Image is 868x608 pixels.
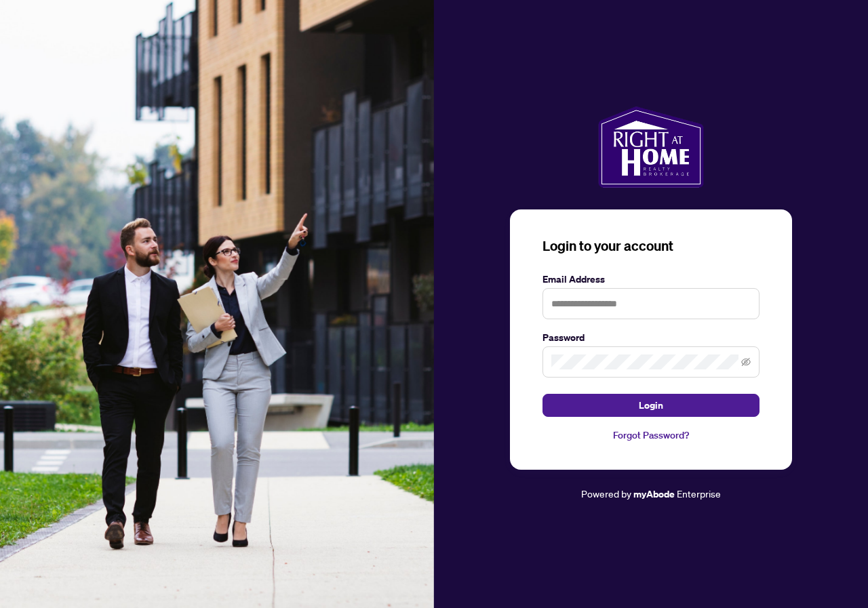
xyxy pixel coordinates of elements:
[639,394,663,416] span: Login
[542,394,759,417] button: Login
[542,272,759,287] label: Email Address
[741,357,751,367] span: eye-invisible
[598,106,703,188] img: ma-logo
[581,487,631,500] span: Powered by
[542,237,759,256] h3: Login to your account
[542,330,759,345] label: Password
[677,487,721,500] span: Enterprise
[633,487,675,502] a: myAbode
[542,428,759,443] a: Forgot Password?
